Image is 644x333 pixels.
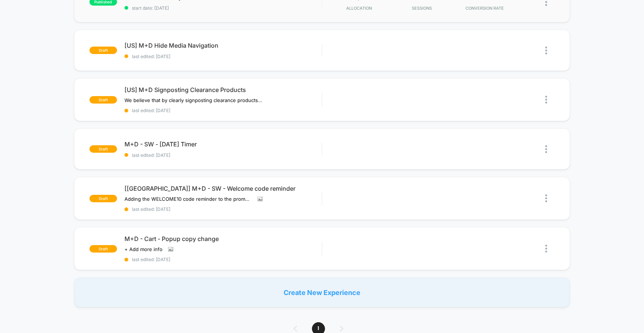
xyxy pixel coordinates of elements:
span: last edited: [DATE] [124,54,322,59]
span: draft [89,96,117,104]
span: last edited: [DATE] [124,206,322,212]
span: + Add more info [124,246,162,252]
div: Create New Experience [74,277,570,307]
span: [US] M+D Hide Media Navigation [124,42,322,49]
img: close [545,96,547,104]
img: close [545,145,547,153]
img: close [545,194,547,202]
span: last edited: [DATE] [124,108,322,113]
span: start date: [DATE] [124,5,322,11]
span: last edited: [DATE] [124,152,322,158]
span: [[GEOGRAPHIC_DATA]] M+D - SW - Welcome code reminder [124,185,322,192]
span: We believe that by clearly signposting clearance products that can be purchased at a significant ... [124,97,263,103]
span: M+D - SW - [DATE] Timer [124,140,322,148]
span: last edited: [DATE] [124,257,322,262]
span: [US] M+D Signposting Clearance Products [124,86,322,93]
span: draft [89,195,117,202]
span: Adding the WELCOME10 code reminder to the promo bar, for new subscribers [124,196,252,202]
span: Allocation [346,6,372,11]
span: draft [89,145,117,153]
span: draft [89,245,117,253]
span: CONVERSION RATE [455,6,514,11]
img: close [545,245,547,253]
span: M+D - Cart - Popup copy change [124,235,322,242]
img: close [545,47,547,54]
span: draft [89,47,117,54]
span: Sessions [392,6,451,11]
